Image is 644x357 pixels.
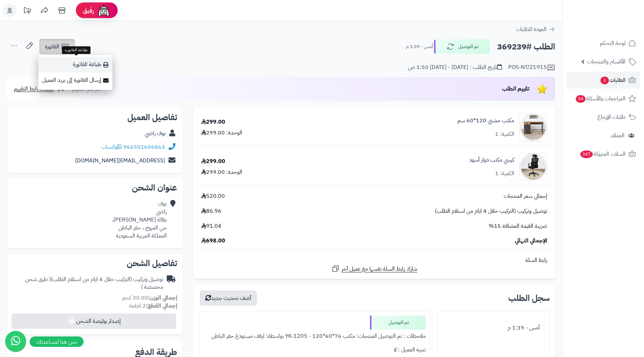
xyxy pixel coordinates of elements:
[45,42,59,51] span: الفاتورة
[201,168,242,176] div: الوحدة: 299.00
[600,75,626,85] span: الطلبات
[567,90,640,107] a: المراجعات والأسئلة54
[435,207,547,215] span: توصيل وتركيب (التركيب خلال 4 ايام من استلام الطلب)
[567,146,640,162] a: السلات المتروكة347
[201,129,242,137] div: الوحدة: 299.00
[495,130,514,138] div: الكمية: 1
[406,43,433,50] small: أمس - 1:39 م
[203,343,426,357] div: تنبيه العميل : لا
[196,256,552,264] div: رابط السلة
[580,149,626,159] span: السلات المتروكة
[201,207,221,215] span: 86.96
[587,57,626,67] span: الأقسام والمنتجات
[457,117,514,125] a: مكتب خشبي 120*60 سم
[580,150,593,158] span: 347
[39,39,75,54] a: الفاتورة
[489,222,547,230] span: ضريبة القيمة المضافة 15%
[576,95,586,103] span: 54
[13,259,177,267] h2: تفاصيل الشحن
[201,237,225,245] span: 698.00
[516,25,555,33] a: العودة للطلبات
[331,264,417,273] a: شارك رابط السلة نفسها مع عميل آخر
[200,290,257,306] button: أضف تحديث جديد
[11,313,176,329] button: إصدار بوليصة الشحن
[408,63,502,71] div: تاريخ الطلب : [DATE] - [DATE] 1:50 ص
[112,200,167,240] div: نوف راضي بقالة [PERSON_NAME]، حي المروج ، حفر الباطن المملكة العربية السعودية
[83,6,94,15] span: رفيق
[129,302,177,310] small: 2 قطعة
[516,25,547,33] span: العودة للطلبات
[600,38,626,48] span: لوحة التحكم
[575,94,626,103] span: المراجعات والأسئلة
[14,85,54,93] span: مشاركة رابط التقييم
[502,85,529,93] span: تقييم الطلب
[508,63,555,72] div: POS-NT/21915
[597,5,637,20] img: logo-2.png
[201,118,225,126] div: 299.00
[434,39,490,54] button: تم التوصيل
[567,35,640,52] a: لوحة التحكم
[495,170,514,178] div: الكمية: 1
[597,112,626,122] span: طلبات الإرجاع
[203,329,426,343] div: ملاحظات : تم التوصيل المنتجات: مكتب 76*60*120 - YK-1205 بواسطة: ارفف مستودع حفر الباطن
[13,113,177,122] h2: تفاصيل العميل
[442,321,545,335] div: أمس - 1:39 م
[469,156,514,164] a: كرسي مكتب دوار أسود
[146,302,177,310] strong: إجمالي القطع:
[75,156,165,165] a: [EMAIL_ADDRESS][DOMAIN_NAME]
[38,72,112,88] a: إرسال الفاتورة إلى بريد العميل
[567,109,640,125] a: طلبات الإرجاع
[38,57,112,72] a: طباعة الفاتورة
[504,192,547,200] span: إجمالي سعر المنتجات
[148,294,177,302] strong: إجمالي الوزن:
[13,184,177,192] h2: عنوان الشحن
[201,192,225,200] span: 520.00
[520,114,547,141] img: 1742158878-1-90x90.jpg
[14,85,66,93] a: مشاركة رابط التقييم
[370,316,426,329] div: تم التوصيل
[520,153,547,181] img: 1747291190-1-90x90.jpg
[567,72,640,88] a: الطلبات3
[13,275,163,292] div: توصيل وتركيب (التركيب خلال 4 ايام من استلام الطلب)
[18,3,36,19] a: تحديثات المنصة
[135,348,177,356] h2: طريقة الدفع
[122,294,177,302] small: 30.00 كجم
[123,143,165,151] a: 966501606863
[62,46,91,54] div: طباعة الفاتورة
[600,77,609,84] span: 3
[341,265,417,273] span: شارك رابط السلة نفسها مع عميل آخر
[201,157,225,165] div: 299.00
[515,237,547,245] span: الإجمالي النهائي
[508,294,550,302] h3: سجل الطلب
[611,131,625,140] span: العملاء
[97,3,111,17] img: ai-face.png
[25,275,163,292] span: ( طرق شحن مخصصة )
[145,129,166,138] a: نوف راضي
[567,127,640,144] a: العملاء
[201,222,221,230] span: 91.04
[101,143,122,151] a: واتساب
[497,40,555,54] h2: الطلب #369239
